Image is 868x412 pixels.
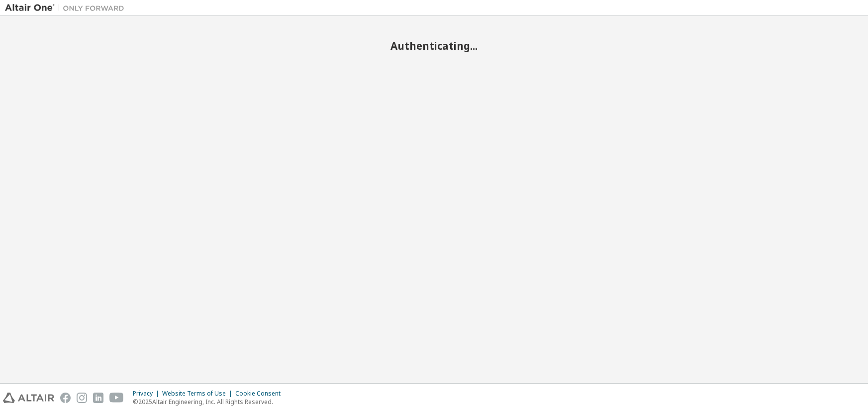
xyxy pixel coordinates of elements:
[77,393,87,403] img: instagram.svg
[109,393,124,403] img: youtube.svg
[133,398,287,406] p: © 2025 Altair Engineering, Inc. All Rights Reserved.
[5,39,863,52] h2: Authenticating...
[5,3,129,13] img: Altair One
[133,390,162,398] div: Privacy
[60,393,71,403] img: facebook.svg
[93,393,103,403] img: linkedin.svg
[162,390,235,398] div: Website Terms of Use
[3,393,54,403] img: altair_logo.svg
[235,390,287,398] div: Cookie Consent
